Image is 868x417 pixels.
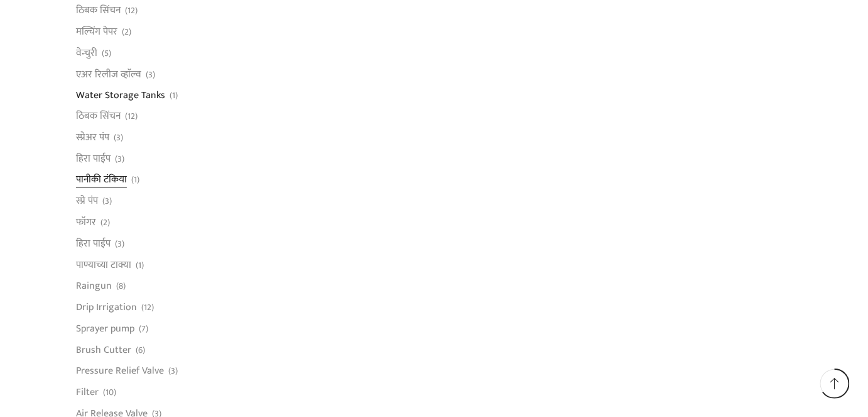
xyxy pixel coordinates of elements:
span: (1) [136,260,144,272]
a: Drip Irrigation [76,297,137,319]
a: Pressure Relief Valve [76,361,164,382]
span: (3) [168,365,178,378]
span: (3) [114,132,123,145]
span: (2) [100,217,110,230]
a: हिरा पाईप [76,148,111,170]
a: हिरा पाईप [76,233,111,255]
a: Water Storage Tanks [76,85,165,106]
a: Sprayer pump [76,318,134,340]
span: (12) [141,302,154,314]
span: (10) [103,387,116,399]
a: एअर रिलीज व्हाॅल्व [76,64,141,85]
a: Brush Cutter [76,340,131,361]
a: स्प्रे पंप [76,191,98,213]
a: Filter [76,382,99,404]
span: (6) [136,345,145,357]
span: (1) [170,89,178,102]
a: वेन्चुरी [76,42,97,64]
span: (3) [115,238,124,251]
a: Raingun [76,276,112,297]
span: (1) [131,174,139,187]
span: (8) [116,281,126,293]
a: पानीकी टंकिया [76,170,127,191]
span: (3) [115,153,124,166]
a: फॉगर [76,213,96,234]
span: (2) [122,26,131,38]
a: पाण्याच्या टाक्या [76,255,131,276]
a: ठिबक सिंचन [76,106,121,128]
a: मल्चिंग पेपर [76,21,117,42]
a: स्प्रेअर पंप [76,127,109,148]
span: (3) [146,69,155,81]
span: (3) [102,196,112,208]
span: (12) [125,111,138,123]
span: (5) [102,47,111,60]
span: (12) [125,4,138,17]
span: (7) [139,323,148,336]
